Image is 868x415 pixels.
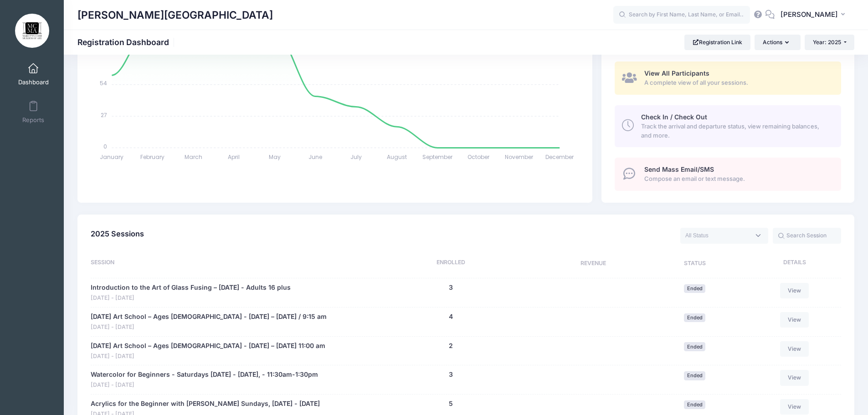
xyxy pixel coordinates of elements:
tspan: 54 [100,79,108,87]
span: [DATE] - [DATE] [91,294,291,302]
button: Actions [755,35,800,50]
h1: Registration Dashboard [77,37,177,47]
button: Year: 2025 [805,35,854,50]
tspan: 81 [102,47,108,55]
div: Status [646,258,744,269]
a: Check In / Check Out Track the arrival and departure status, view remaining balances, and more. [615,105,841,147]
span: Dashboard [18,78,49,86]
a: [DATE] Art School – Ages [DEMOGRAPHIC_DATA] - [DATE] – [DATE] / 9:15 am [91,312,327,322]
span: 2025 Sessions [91,229,144,238]
span: View All Participants [644,69,709,77]
textarea: Search [685,231,750,240]
tspan: April [228,153,240,161]
button: 4 [449,312,453,322]
div: Revenue [541,258,646,269]
a: Watercolor for Beginners - Saturdays [DATE] - [DATE], - 11:30am-1:30pm [91,370,318,379]
a: View [780,312,809,328]
a: Acrylics for the Beginner with [PERSON_NAME] Sundays, [DATE] - [DATE] [91,399,320,409]
span: Check In / Check Out [641,113,707,121]
input: Search by First Name, Last Name, or Email... [613,6,750,24]
input: Search Session [773,228,841,243]
span: Year: 2025 [813,39,841,46]
tspan: October [467,153,490,161]
tspan: May [269,153,281,161]
span: Send Mass Email/SMS [644,165,714,173]
span: Reports [22,116,44,124]
a: View [780,399,809,415]
span: [DATE] - [DATE] [91,323,327,332]
button: 3 [449,370,453,379]
a: Send Mass Email/SMS Compose an email or text message. [615,158,841,191]
span: [DATE] - [DATE] [91,381,318,389]
span: Compose an email or text message. [644,174,831,184]
tspan: August [387,153,407,161]
span: Ended [684,284,705,293]
tspan: November [505,153,534,161]
tspan: July [350,153,362,161]
tspan: January [100,153,124,161]
span: [DATE] - [DATE] [91,352,325,361]
button: 5 [449,399,453,409]
span: Ended [684,313,705,322]
span: [PERSON_NAME] [781,10,838,20]
tspan: 0 [104,143,108,150]
button: 2 [449,341,453,351]
img: Marietta Cobb Museum of Art [15,14,49,48]
tspan: 27 [101,111,108,118]
tspan: September [422,153,453,161]
span: Ended [684,342,705,351]
div: Enrolled [361,258,541,269]
span: Ended [684,371,705,380]
a: View [780,283,809,298]
span: A complete view of all your sessions. [644,78,831,87]
tspan: March [185,153,202,161]
tspan: December [545,153,574,161]
tspan: February [140,153,164,161]
a: View [780,370,809,385]
tspan: June [308,153,322,161]
span: Ended [684,400,705,409]
a: Dashboard [12,58,55,90]
a: Registration Link [684,35,750,50]
span: Track the arrival and departure status, view remaining balances, and more. [641,122,831,140]
div: Session [91,258,361,269]
a: View All Participants A complete view of all your sessions. [615,61,841,95]
h1: [PERSON_NAME][GEOGRAPHIC_DATA] [77,5,273,26]
a: Introduction to the Art of Glass Fusing – [DATE] - Adults 16 plus [91,283,291,292]
a: [DATE] Art School – Ages [DEMOGRAPHIC_DATA] - [DATE] – [DATE] 11:00 am [91,341,325,351]
a: Reports [12,96,55,128]
button: [PERSON_NAME] [775,5,854,26]
div: Details [744,258,841,269]
button: 3 [449,283,453,292]
a: View [780,341,809,357]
